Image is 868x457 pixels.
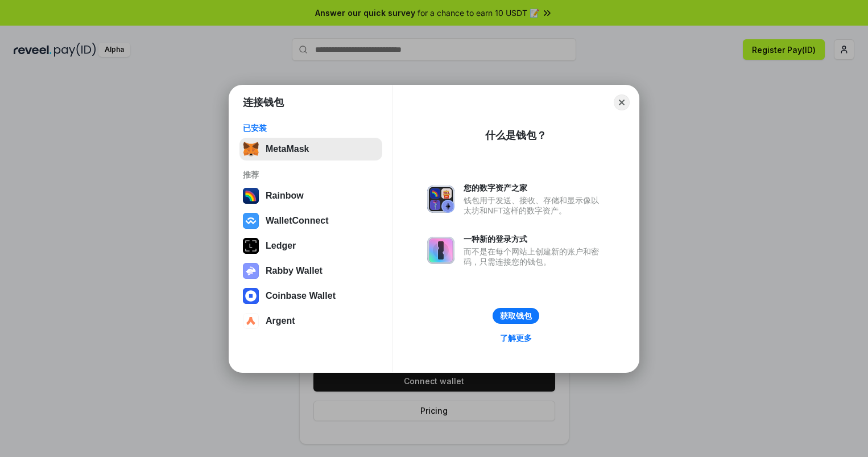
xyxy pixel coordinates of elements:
button: 获取钱包 [493,308,539,324]
div: 了解更多 [500,333,532,343]
div: Ledger [266,241,296,251]
h1: 连接钱包 [243,96,284,109]
div: Rainbow [266,191,304,201]
div: WalletConnect [266,216,329,226]
div: 什么是钱包？ [485,129,547,142]
img: svg+xml,%3Csvg%20width%3D%2228%22%20height%3D%2228%22%20viewBox%3D%220%200%2028%2028%22%20fill%3D... [243,288,259,304]
button: Rainbow [239,184,382,207]
button: Close [614,94,630,110]
div: Coinbase Wallet [266,291,336,301]
div: 获取钱包 [500,311,532,321]
img: svg+xml,%3Csvg%20xmlns%3D%22http%3A%2F%2Fwww.w3.org%2F2000%2Fsvg%22%20width%3D%2228%22%20height%3... [243,238,259,254]
div: 您的数字资产之家 [464,183,605,193]
a: 了解更多 [493,331,539,345]
button: Ledger [239,234,382,257]
button: Rabby Wallet [239,260,382,282]
button: MetaMask [239,138,382,160]
div: MetaMask [266,144,309,154]
button: Argent [239,310,382,332]
img: svg+xml,%3Csvg%20xmlns%3D%22http%3A%2F%2Fwww.w3.org%2F2000%2Fsvg%22%20fill%3D%22none%22%20viewBox... [427,237,454,264]
div: 已安装 [243,123,379,133]
img: svg+xml,%3Csvg%20xmlns%3D%22http%3A%2F%2Fwww.w3.org%2F2000%2Fsvg%22%20fill%3D%22none%22%20viewBox... [243,263,259,279]
div: Rabby Wallet [266,266,323,276]
button: Coinbase Wallet [239,285,382,307]
img: svg+xml,%3Csvg%20fill%3D%22none%22%20height%3D%2233%22%20viewBox%3D%220%200%2035%2033%22%20width%... [243,141,259,157]
img: svg+xml,%3Csvg%20xmlns%3D%22http%3A%2F%2Fwww.w3.org%2F2000%2Fsvg%22%20fill%3D%22none%22%20viewBox... [427,186,454,213]
div: 一种新的登录方式 [464,234,605,244]
div: Argent [266,316,295,326]
img: svg+xml,%3Csvg%20width%3D%2228%22%20height%3D%2228%22%20viewBox%3D%220%200%2028%2028%22%20fill%3D... [243,213,259,229]
img: svg+xml,%3Csvg%20width%3D%22120%22%20height%3D%22120%22%20viewBox%3D%220%200%20120%20120%22%20fil... [243,188,259,204]
div: 推荐 [243,170,379,180]
button: WalletConnect [239,209,382,232]
div: 而不是在每个网站上创建新的账户和密码，只需连接您的钱包。 [464,246,605,267]
img: svg+xml,%3Csvg%20width%3D%2228%22%20height%3D%2228%22%20viewBox%3D%220%200%2028%2028%22%20fill%3D... [243,313,259,329]
div: 钱包用于发送、接收、存储和显示像以太坊和NFT这样的数字资产。 [464,195,605,216]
